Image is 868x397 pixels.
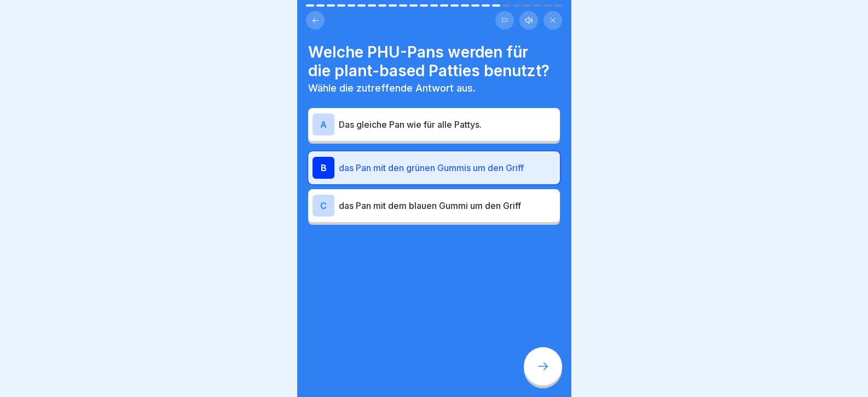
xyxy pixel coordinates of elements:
div: B [313,157,334,179]
p: Das gleiche Pan wie für alle Pattys. [339,118,555,131]
p: das Pan mit dem blauen Gummi um den Griff [339,199,555,212]
div: A [313,114,334,135]
p: das Pan mit den grünen Gummis um den Griff [339,161,555,174]
p: Wähle die zutreffende Antwort aus. [308,82,560,94]
h4: Welche PHU-Pans werden für die plant-based Patties benutzt? [308,43,560,80]
div: C [313,195,334,217]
